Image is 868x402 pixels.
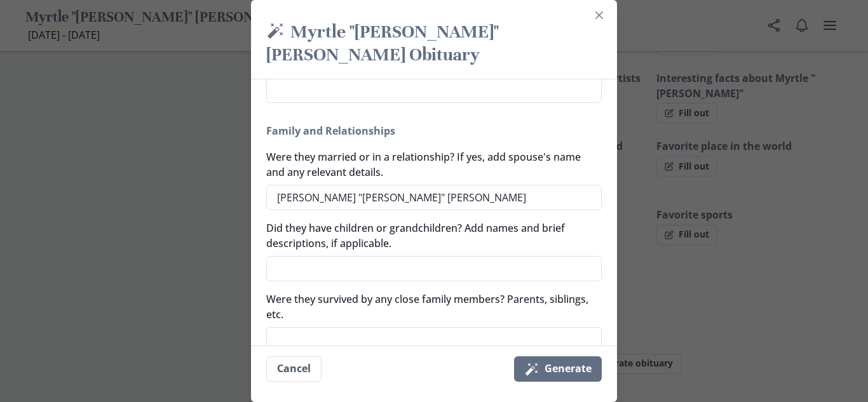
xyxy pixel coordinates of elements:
label: Did they have children or grandchildren? Add names and brief descriptions, if applicable. [266,220,594,251]
button: Close [589,5,609,25]
h2: Myrtle "[PERSON_NAME]" [PERSON_NAME] Obituary [266,20,602,69]
h2: Family and Relationships [266,123,602,138]
label: Were they survived by any close family members? Parents, siblings, etc. [266,291,594,322]
label: Were they married or in a relationship? If yes, add spouse's name and any relevant details. [266,149,594,180]
textarea: Yes: [PERSON_NAME] "[PERSON_NAME]" DeSoto [266,185,602,210]
button: Generate [514,356,602,382]
button: Cancel [266,356,322,382]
